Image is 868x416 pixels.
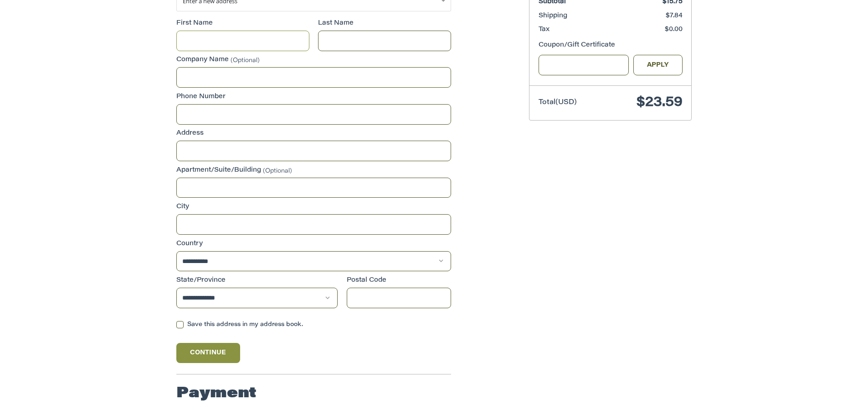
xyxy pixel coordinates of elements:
[347,276,452,285] label: Postal Code
[539,13,567,19] span: Shipping
[318,19,451,28] label: Last Name
[176,384,257,403] h2: Payment
[176,239,451,249] label: Country
[665,26,683,33] span: $0.00
[637,96,683,110] span: $23.59
[176,19,309,28] label: First Name
[231,58,260,63] small: (Optional)
[263,168,292,174] small: (Optional)
[176,276,338,285] label: State/Province
[176,202,451,212] label: City
[633,55,683,75] button: Apply
[176,92,451,102] label: Phone Number
[539,55,629,75] input: Gift Certificate or Coupon Code
[176,55,451,65] label: Company Name
[539,26,550,33] span: Tax
[539,99,577,106] span: Total (USD)
[176,129,451,138] label: Address
[539,41,683,50] div: Coupon/Gift Certificate
[666,13,683,19] span: $7.84
[176,343,240,363] button: Continue
[176,166,451,175] label: Apartment/Suite/Building
[176,321,451,328] label: Save this address in my address book.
